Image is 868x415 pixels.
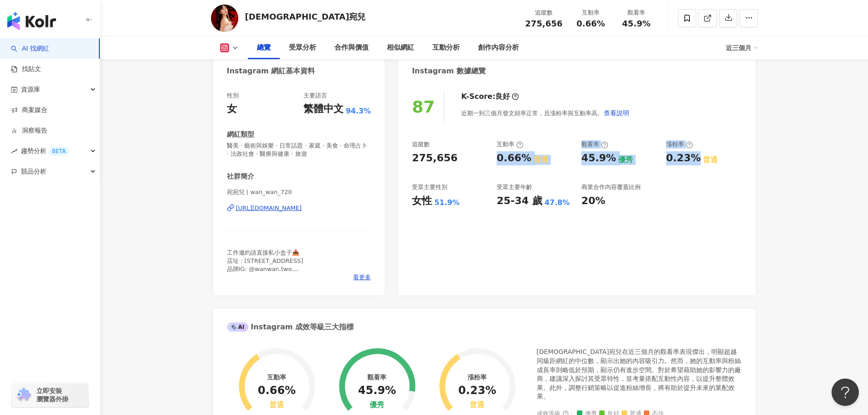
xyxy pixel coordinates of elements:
[257,42,271,53] div: 總覽
[258,384,296,397] div: 0.66%
[497,151,531,165] div: 0.66%
[581,140,608,149] div: 觀看率
[11,148,17,154] span: rise
[21,161,46,182] span: 競品分析
[227,172,254,181] div: 社群簡介
[726,41,758,55] div: 近三個月
[525,19,563,28] span: 275,656
[236,204,302,212] div: [URL][DOMAIN_NAME]
[21,79,40,100] span: 資源庫
[7,12,56,30] img: logo
[497,183,532,191] div: 受眾主要年齡
[227,130,254,139] div: 網紅類型
[387,42,414,53] div: 相似網紅
[48,147,69,156] div: BETA
[458,384,496,397] div: 0.23%
[21,141,69,161] span: 趨勢分析
[497,194,542,208] div: 25-34 歲
[461,104,630,122] div: 近期一到三個月發文頻率正常，且漲粉率與互動率高。
[412,194,432,208] div: 女性
[211,5,238,32] img: KOL Avatar
[12,383,88,407] a: chrome extension立即安裝 瀏覽器外掛
[497,140,524,149] div: 互動率
[227,204,371,212] a: [URL][DOMAIN_NAME]
[227,249,318,289] span: 工作邀約請直接私小盒子📥 店址：[STREET_ADDRESS] 品牌IG: @wanwan.two 女粉IG: @wan_wan720 商品問題請line 我ID:@wanwan2
[346,106,371,116] span: 94.3%
[15,388,32,402] img: chrome extension
[11,65,41,74] a: 找貼文
[269,401,284,410] div: 普通
[461,92,519,102] div: K-Score :
[581,183,641,191] div: 商業合作內容覆蓋比例
[478,42,519,53] div: 創作內容分析
[227,188,371,196] span: 宛宛兒 | wan_wan_720
[11,126,47,135] a: 洞察報告
[666,151,701,165] div: 0.23%
[412,140,430,149] div: 追蹤數
[618,155,633,165] div: 優秀
[227,322,354,332] div: Instagram 成效等級三大指標
[534,155,548,165] div: 普通
[227,102,237,116] div: 女
[245,11,366,22] div: [DEMOGRAPHIC_DATA]宛兒
[581,151,616,165] div: 45.9%
[412,66,486,76] div: Instagram 數據總覽
[11,44,49,53] a: searchAI 找網紅
[227,92,239,100] div: 性別
[666,140,693,149] div: 漲粉率
[604,109,629,117] span: 查看說明
[544,198,570,208] div: 47.8%
[703,155,718,165] div: 普通
[525,8,563,17] div: 追蹤數
[432,42,460,53] div: 互動分析
[370,401,384,410] div: 優秀
[412,183,447,191] div: 受眾主要性別
[537,348,742,401] div: [DEMOGRAPHIC_DATA]宛兒在近三個月的觀看率表現傑出，明顯超越同級距網紅的中位數，顯示出她的內容吸引力。然而，她的互動率與粉絲成長率則略低於預期，顯示仍有進步空間。對於希望藉助她的...
[303,102,344,116] div: 繁體中文
[495,92,510,102] div: 良好
[289,42,316,53] div: 受眾分析
[334,42,369,53] div: 合作與價值
[470,401,484,410] div: 普通
[36,387,68,403] span: 立即安裝 瀏覽器外掛
[227,323,249,332] div: AI
[227,66,315,76] div: Instagram 網紅基本資料
[576,19,605,28] span: 0.66%
[467,374,487,381] div: 漲粉率
[358,384,396,397] div: 45.9%
[412,97,435,116] div: 87
[227,142,371,158] span: 醫美 · 藝術與娛樂 · 日常話題 · 家庭 · 美食 · 命理占卜 · 法政社會 · 醫療與健康 · 旅遊
[434,198,460,208] div: 51.9%
[603,104,630,122] button: 查看說明
[267,374,286,381] div: 互動率
[832,379,859,406] iframe: Help Scout Beacon - Open
[353,273,371,282] span: 看更多
[619,8,654,17] div: 觀看率
[11,106,47,115] a: 商案媒合
[574,8,608,17] div: 互動率
[367,374,386,381] div: 觀看率
[412,151,457,165] div: 275,656
[622,19,650,28] span: 45.9%
[303,92,327,100] div: 主要語言
[581,194,606,208] div: 20%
